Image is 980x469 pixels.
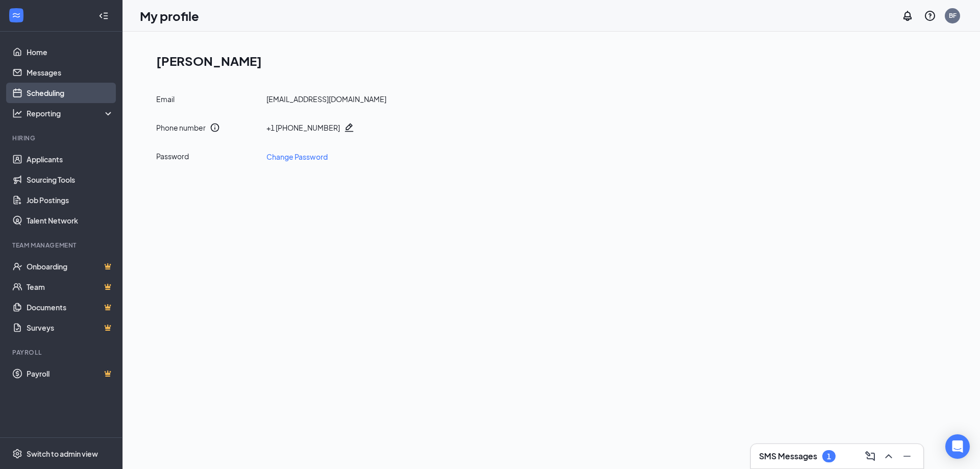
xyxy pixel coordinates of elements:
svg: Info [210,122,220,133]
div: Reporting [27,108,114,118]
div: + 1 [PHONE_NUMBER] [266,122,340,133]
svg: Minimize [901,450,913,462]
a: SurveysCrown [27,317,114,338]
a: Applicants [27,149,114,169]
a: Talent Network [27,210,114,231]
div: Email [156,94,258,104]
div: Team Management [12,241,112,250]
a: TeamCrown [27,277,114,297]
div: Payroll [12,348,112,357]
div: Hiring [12,134,112,142]
a: OnboardingCrown [27,256,114,277]
svg: Notifications [901,10,914,22]
div: Switch to admin view [27,449,98,459]
div: Password [156,151,258,162]
a: Home [27,42,114,62]
svg: Settings [12,449,22,459]
a: Sourcing Tools [27,169,114,190]
button: ComposeMessage [862,448,878,464]
div: BF [949,11,957,20]
svg: Analysis [12,108,22,118]
div: Phone number [156,122,206,133]
svg: QuestionInfo [924,10,936,22]
a: Messages [27,62,114,83]
div: 1 [827,452,831,461]
h1: My profile [140,7,199,24]
h3: SMS Messages [759,451,817,462]
a: Job Postings [27,190,114,210]
a: Change Password [266,151,328,162]
svg: ChevronUp [883,450,895,462]
svg: Pencil [344,122,354,133]
button: Minimize [899,448,915,464]
svg: ComposeMessage [864,450,876,462]
button: ChevronUp [880,448,897,464]
a: PayrollCrown [27,363,114,384]
h1: [PERSON_NAME] [156,52,954,69]
a: Scheduling [27,83,114,103]
div: [EMAIL_ADDRESS][DOMAIN_NAME] [266,94,386,104]
svg: Collapse [99,11,109,21]
div: Open Intercom Messenger [945,434,970,459]
svg: WorkstreamLogo [11,10,21,20]
a: DocumentsCrown [27,297,114,317]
